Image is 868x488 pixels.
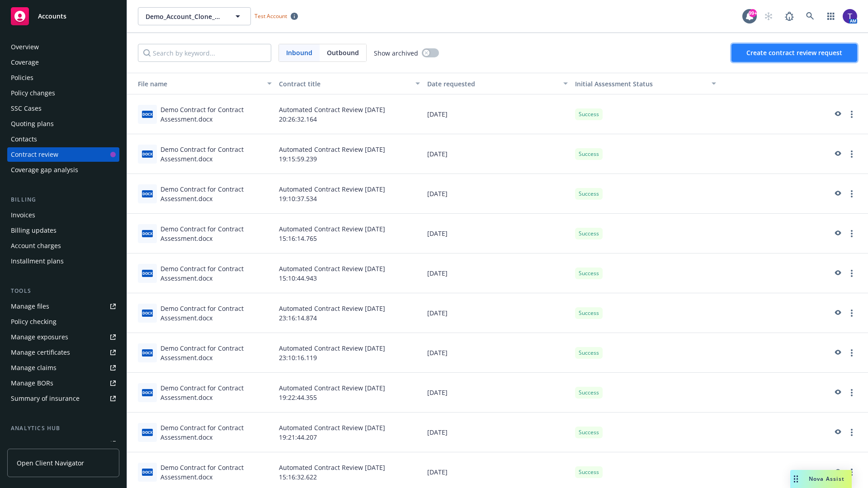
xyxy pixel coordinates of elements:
a: preview [832,149,843,160]
div: Policy checking [11,314,57,329]
div: [DATE] [424,214,572,253]
div: Demo Contract for Contract Assessment.docx [160,224,272,243]
div: Contract title [279,79,410,89]
span: Success [579,309,599,317]
span: Success [579,428,599,436]
div: Automated Contract Review [DATE] 20:26:32.164 [275,94,424,134]
div: Policy changes [11,86,55,100]
a: preview [832,308,843,319]
a: Accounts [7,4,119,29]
a: preview [832,109,843,120]
a: Manage claims [7,361,119,375]
a: more [846,308,857,319]
span: Nova Assist [809,475,844,483]
div: Coverage gap analysis [11,163,78,177]
span: Success [579,389,599,397]
div: Manage exposures [11,330,68,344]
a: Manage exposures [7,330,119,344]
span: Inbound [286,48,312,57]
div: Automated Contract Review [DATE] 19:10:37.534 [275,174,424,214]
a: preview [832,347,843,358]
div: [DATE] [424,94,572,134]
span: docx [142,230,153,237]
a: Overview [7,40,119,54]
div: Manage certificates [11,345,70,360]
a: Contract review [7,147,119,162]
span: Outbound [327,48,359,57]
div: Demo Contract for Contract Assessment.docx [160,264,272,283]
div: Drag to move [790,470,802,488]
div: Automated Contract Review [DATE] 23:16:14.874 [275,293,424,333]
div: Policies [11,70,33,85]
a: Coverage gap analysis [7,163,119,177]
div: Manage files [11,299,49,314]
span: docx [142,349,153,356]
div: Installment plans [11,254,64,268]
span: Success [579,190,599,198]
span: Initial Assessment Status [575,80,653,88]
a: Report a Bug [780,7,798,25]
div: 99+ [749,9,757,17]
div: Demo Contract for Contract Assessment.docx [160,184,272,203]
a: Manage BORs [7,376,119,390]
span: docx [142,111,153,117]
div: Loss summary generator [11,436,86,451]
a: Contacts [7,132,119,146]
div: Automated Contract Review [DATE] 19:21:44.207 [275,413,424,452]
a: Search [801,7,819,25]
div: [DATE] [424,333,572,373]
span: Accounts [38,13,66,20]
a: Loss summary generator [7,436,119,451]
div: [DATE] [424,293,572,333]
a: preview [832,188,843,199]
div: Billing updates [11,223,57,238]
span: docx [142,389,153,396]
div: Quoting plans [11,117,54,131]
div: Contacts [11,132,37,146]
a: Policy checking [7,314,119,329]
div: Account charges [11,239,61,253]
a: Billing updates [7,223,119,238]
a: Manage files [7,299,119,314]
a: more [846,268,857,279]
div: Tools [7,286,119,296]
div: Invoices [11,208,35,222]
button: Create contract review request [731,44,857,62]
a: Policy changes [7,86,119,100]
span: Success [579,150,599,158]
span: Test Account [251,11,302,21]
span: Success [579,468,599,476]
span: Demo_Account_Clone_QA_CR_Tests_Demo [146,12,224,21]
div: Overview [11,40,39,54]
div: Date requested [427,79,558,89]
a: Account charges [7,239,119,253]
a: SSC Cases [7,101,119,116]
div: Automated Contract Review [DATE] 23:10:16.119 [275,333,424,373]
div: Automated Contract Review [DATE] 19:15:59.239 [275,134,424,174]
div: Billing [7,195,119,204]
a: more [846,347,857,358]
span: Create contract review request [746,48,842,57]
a: Start snowing [759,7,778,25]
span: docx [142,270,153,277]
div: Toggle SortBy [575,79,706,89]
div: Demo Contract for Contract Assessment.docx [160,343,272,362]
a: Quoting plans [7,117,119,131]
a: preview [832,467,843,478]
a: more [846,228,857,239]
a: more [846,149,857,160]
a: more [846,109,857,120]
a: preview [832,427,843,438]
input: Search by keyword... [138,44,271,62]
span: Success [579,349,599,357]
img: photo [843,9,857,23]
a: Summary of insurance [7,391,119,406]
div: File name [131,79,262,89]
span: docx [142,150,153,157]
div: [DATE] [424,373,572,413]
span: Inbound [279,44,320,61]
a: Coverage [7,55,119,70]
div: Analytics hub [7,424,119,433]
